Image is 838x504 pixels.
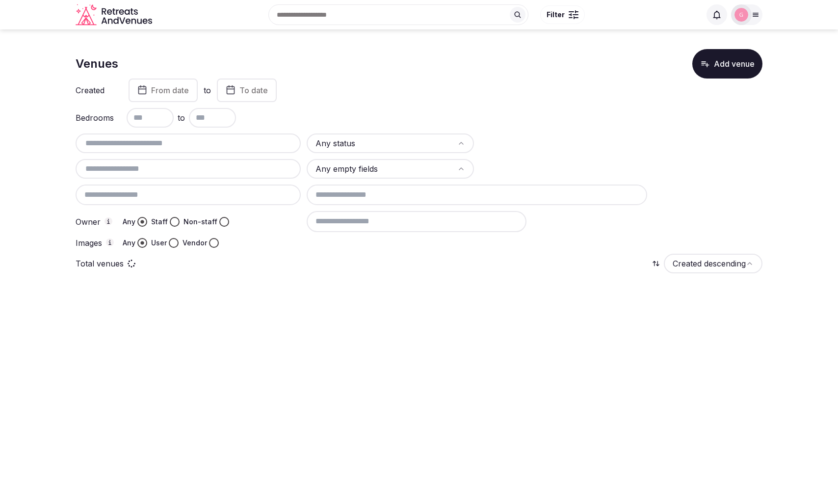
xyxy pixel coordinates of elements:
img: Glen Hayes [734,8,748,22]
h1: Venues [76,55,118,72]
label: User [151,238,167,248]
label: Vendor [183,238,207,248]
label: Staff [151,217,168,227]
p: Total venues [76,258,124,269]
label: Created [76,86,115,94]
span: Filter [547,10,565,20]
label: Non-staff [183,217,217,227]
button: Images [106,239,114,246]
button: Filter [540,5,585,24]
button: From date [129,79,198,102]
span: To date [239,85,268,95]
button: Add venue [692,49,762,79]
button: To date [217,79,277,102]
label: Any [123,217,135,227]
label: Owner [76,217,115,226]
label: Bedrooms [76,114,115,122]
a: Visit the homepage [76,4,154,26]
span: to [178,112,185,124]
label: Images [76,239,115,247]
svg: Retreats and Venues company logo [76,4,154,26]
button: Owner [105,217,112,225]
label: Any [123,238,135,248]
label: to [204,85,211,96]
span: From date [151,85,189,95]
